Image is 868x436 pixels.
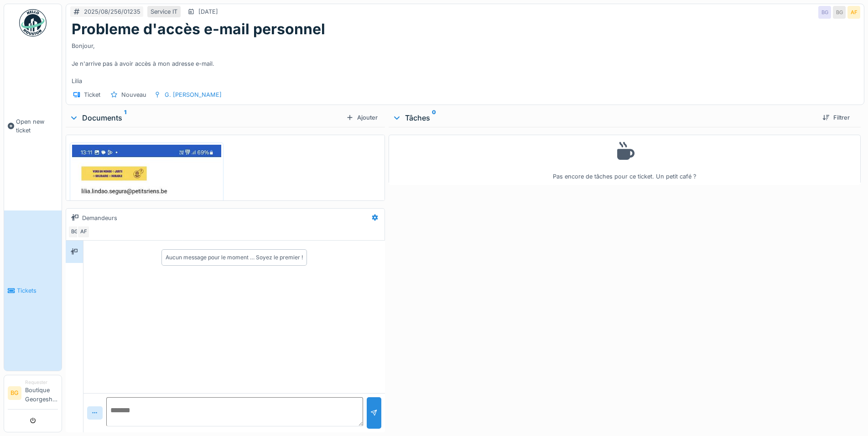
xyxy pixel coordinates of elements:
[121,90,146,99] div: Nouveau
[847,6,860,19] div: AF
[19,9,47,37] img: Badge_color-CXgf-gQk.svg
[392,112,815,123] div: Tâches
[166,253,303,262] div: Aucun message pour le moment … Soyez le premier !
[72,21,325,38] h1: Probleme d'accès e-mail personnel
[818,6,831,19] div: BG
[198,7,218,16] div: [DATE]
[68,226,81,238] div: BG
[833,6,846,19] div: BG
[25,379,58,386] div: Requester
[165,90,222,99] div: G. [PERSON_NAME]
[84,90,100,99] div: Ticket
[4,42,62,210] a: Open new ticket
[82,214,117,222] div: Demandeurs
[69,112,343,123] div: Documents
[819,111,853,124] div: Filtrer
[16,117,58,135] span: Open new ticket
[4,210,62,371] a: Tickets
[72,38,858,85] div: Bonjour, Je n'arrive pas à avoir accès à mon adresse e-mail. Lilia
[77,226,90,238] div: AF
[432,112,436,123] sup: 0
[8,386,21,400] li: BG
[151,7,177,16] div: Service IT
[395,139,855,181] div: Pas encore de tâches pour ce ticket. Un petit café ?
[17,286,58,295] span: Tickets
[25,379,58,407] li: Boutique Georgeshenri
[84,7,140,16] div: 2025/08/256/01235
[343,111,381,124] div: Ajouter
[124,112,126,123] sup: 1
[8,379,58,410] a: BG RequesterBoutique Georgeshenri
